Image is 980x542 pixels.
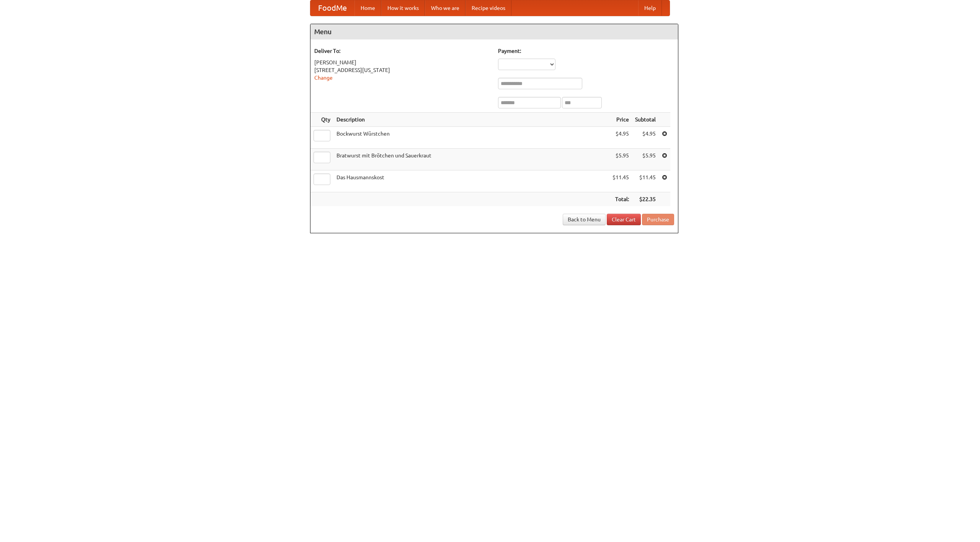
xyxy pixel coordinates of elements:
[333,127,609,149] td: Bockwurst Würstchen
[607,214,641,225] a: Clear Cart
[638,0,662,16] a: Help
[314,59,490,66] div: [PERSON_NAME]
[563,214,606,225] a: Back to Menu
[632,113,659,127] th: Subtotal
[465,0,511,16] a: Recipe videos
[314,66,490,74] div: [STREET_ADDRESS][US_STATE]
[632,170,659,192] td: $11.45
[609,127,632,149] td: $4.95
[632,149,659,170] td: $5.95
[632,127,659,149] td: $4.95
[609,149,632,170] td: $5.95
[498,47,674,55] h5: Payment:
[310,0,354,16] a: FoodMe
[425,0,465,16] a: Who we are
[609,113,632,127] th: Price
[381,0,425,16] a: How it works
[642,214,674,225] button: Purchase
[314,47,490,55] h5: Deliver To:
[310,113,333,127] th: Qty
[632,192,659,206] th: $22.35
[333,113,609,127] th: Description
[314,75,333,81] a: Change
[354,0,381,16] a: Home
[310,24,678,39] h4: Menu
[333,170,609,192] td: Das Hausmannskost
[333,149,609,170] td: Bratwurst mit Brötchen und Sauerkraut
[609,192,632,206] th: Total:
[609,170,632,192] td: $11.45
